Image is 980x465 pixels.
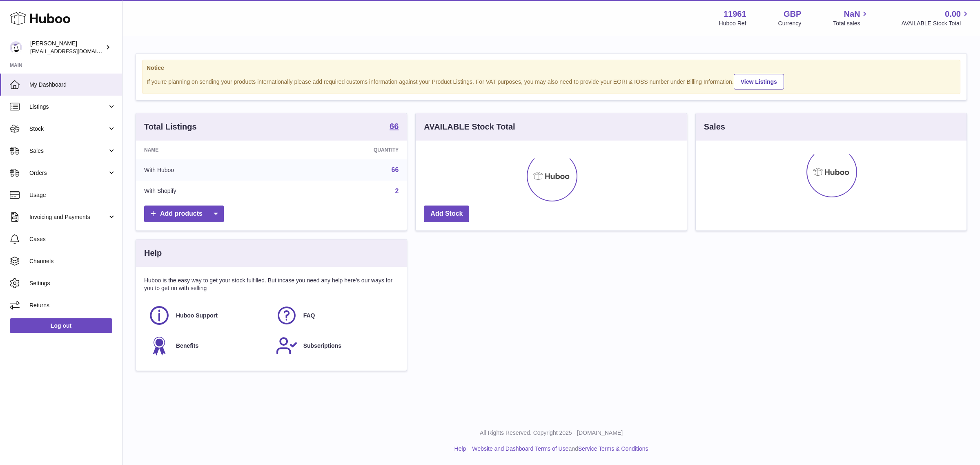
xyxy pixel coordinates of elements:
[276,335,395,357] a: Subscriptions
[469,445,648,453] li: and
[833,9,869,27] a: NaN Total sales
[129,429,973,437] p: All Rights Reserved. Copyright 2025 - [DOMAIN_NAME]
[454,445,466,452] a: Help
[29,279,116,287] span: Settings
[29,235,116,243] span: Cases
[390,122,399,130] strong: 66
[29,302,116,309] span: Returns
[945,9,961,20] span: 0.00
[176,342,198,350] span: Benefits
[29,169,107,177] span: Orders
[10,41,22,54] img: internalAdmin-11961@internal.huboo.com
[29,81,116,89] span: My Dashboard
[30,40,104,55] div: [PERSON_NAME]
[778,20,802,27] div: Currency
[148,304,267,326] a: Huboo Support
[901,20,970,27] span: AVAILABLE Stock Total
[424,206,469,222] a: Add Stock
[303,342,341,350] span: Subscriptions
[136,141,282,159] th: Name
[734,74,784,89] a: View Listings
[282,141,407,159] th: Quantity
[719,20,746,27] div: Huboo Ref
[303,312,315,320] span: FAQ
[833,20,869,27] span: Total sales
[147,73,956,89] div: If you're planning on sending your products internationally please add required customs informati...
[10,318,112,333] a: Log out
[704,121,725,132] h3: Sales
[29,125,107,133] span: Stock
[136,181,282,202] td: With Shopify
[784,9,801,20] strong: GBP
[390,122,399,132] a: 66
[901,9,970,27] a: 0.00 AVAILABLE Stock Total
[29,213,107,221] span: Invoicing and Payments
[472,445,568,452] a: Website and Dashboard Terms of Use
[144,121,197,132] h3: Total Listings
[29,191,116,199] span: Usage
[30,48,120,54] span: [EMAIL_ADDRESS][DOMAIN_NAME]
[29,147,107,155] span: Sales
[136,159,282,181] td: With Huboo
[144,206,224,222] a: Add products
[424,121,515,132] h3: AVAILABLE Stock Total
[176,312,218,320] span: Huboo Support
[29,103,107,111] span: Listings
[724,9,746,20] strong: 11961
[276,304,395,326] a: FAQ
[29,257,116,265] span: Channels
[578,445,648,452] a: Service Terms & Conditions
[147,64,956,72] strong: Notice
[144,277,399,292] p: Huboo is the easy way to get your stock fulfilled. But incase you need any help here's our ways f...
[844,9,860,20] span: NaN
[148,335,267,357] a: Benefits
[395,188,399,194] a: 2
[392,166,399,173] a: 66
[144,248,162,259] h3: Help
